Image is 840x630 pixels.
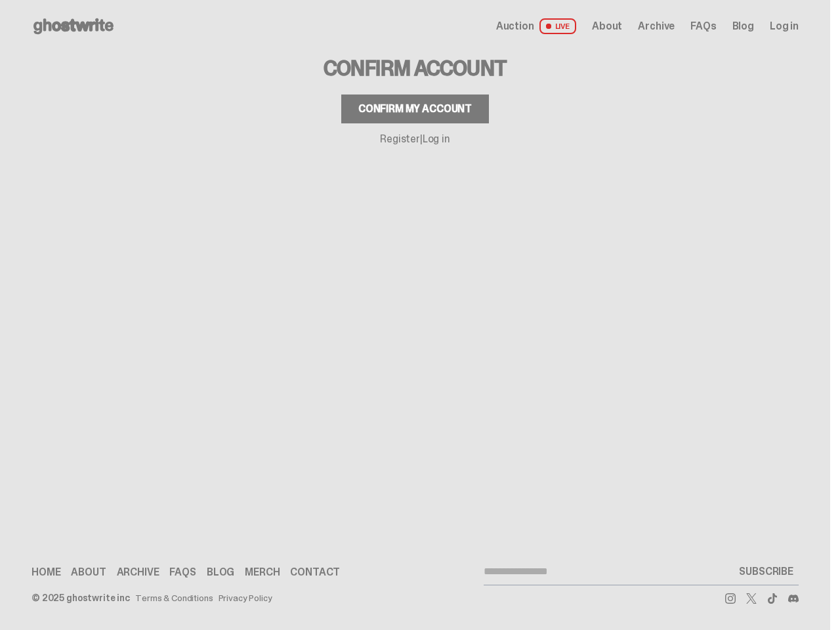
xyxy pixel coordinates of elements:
a: Home [31,567,60,577]
a: FAQs [690,21,716,31]
a: Merch [245,567,280,577]
a: About [71,567,106,577]
a: FAQs [169,567,196,577]
a: Blog [207,567,234,577]
a: Auction LIVE [496,18,576,34]
div: © 2025 ghostwrite inc [31,593,130,602]
button: Confirm my account [341,94,489,123]
a: Archive [638,21,675,31]
button: SUBSCRIBE [734,558,799,585]
a: About [592,21,622,31]
a: Log in [770,21,799,31]
a: Archive [117,567,159,577]
p: | [380,134,450,144]
a: Log in [423,132,450,146]
a: Register [380,132,420,146]
span: LIVE [539,18,577,34]
a: Privacy Policy [219,593,272,602]
div: Confirm my account [358,104,472,114]
a: Terms & Conditions [135,593,213,602]
h3: Confirm Account [324,58,507,79]
a: Blog [732,21,754,31]
span: Auction [496,21,534,31]
a: Contact [290,567,340,577]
